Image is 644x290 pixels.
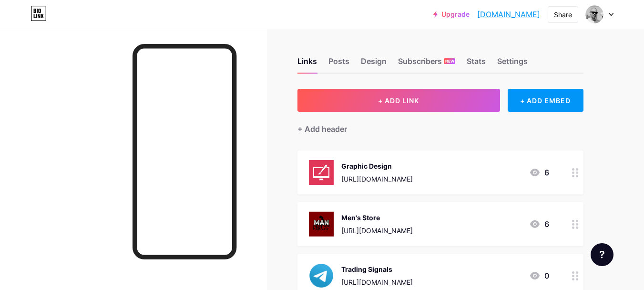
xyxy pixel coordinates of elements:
a: [DOMAIN_NAME] [477,9,540,20]
div: Subscribers [398,55,455,73]
button: + ADD LINK [297,89,500,112]
div: Graphic Design [341,161,413,171]
span: + ADD LINK [378,97,419,105]
img: Graphic Design [309,160,334,185]
div: Stats [467,55,486,73]
div: [URL][DOMAIN_NAME] [341,226,413,236]
div: + ADD EMBED [508,89,583,112]
img: Men's Store [309,212,334,236]
div: Design [361,55,387,73]
div: 6 [529,167,549,178]
div: Men's Store [341,213,413,223]
div: Posts [328,55,349,73]
a: Upgrade [433,11,470,18]
img: emsimash [585,5,603,23]
div: Trading Signals [341,264,413,274]
div: Settings [497,55,528,73]
div: 0 [529,270,549,281]
div: Share [554,10,572,20]
div: [URL][DOMAIN_NAME] [341,174,413,184]
div: Links [297,55,317,73]
img: Trading Signals [309,263,334,288]
div: + Add header [297,123,347,135]
div: [URL][DOMAIN_NAME] [341,277,413,287]
span: NEW [445,58,454,64]
div: 6 [529,218,549,230]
